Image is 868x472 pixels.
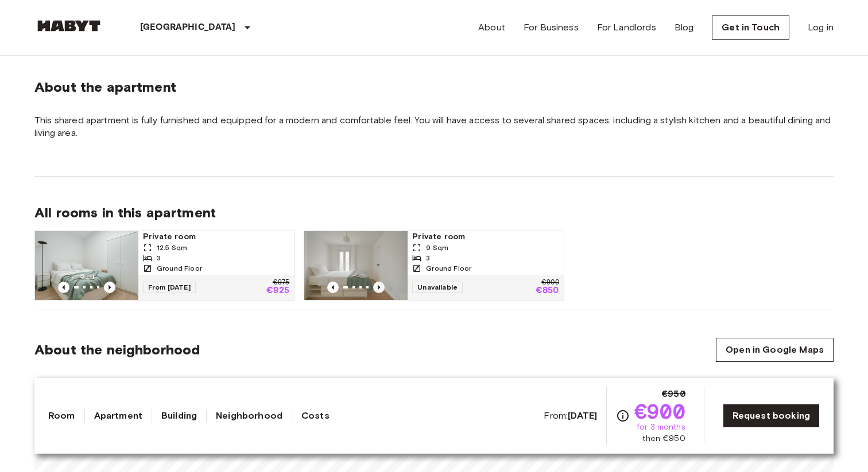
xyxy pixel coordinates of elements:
[723,404,820,428] a: Request booking
[616,409,630,423] svg: Check cost overview for full price breakdown. Please note that discounts apply to new joiners onl...
[597,21,656,34] a: For Landlords
[637,422,685,433] span: for 3 months
[716,338,834,362] a: Open in Google Maps
[568,410,597,421] b: [DATE]
[712,15,789,40] a: Get in Touch
[327,282,339,293] button: Previous image
[140,21,236,34] p: [GEOGRAPHIC_DATA]
[642,433,685,444] span: then €950
[34,114,834,139] span: This shared apartment is fully furnished and equipped for a modern and comfortable feel. You will...
[304,231,564,301] a: Marketing picture of unit FR-18-001-006-003Previous imagePrevious imagePrivate room9 Sqm3Ground F...
[104,282,115,293] button: Previous image
[412,282,463,293] span: Unavailable
[157,253,161,263] span: 3
[544,409,597,422] span: From:
[634,401,685,422] span: €900
[35,231,138,300] img: Marketing picture of unit FR-18-001-006-001
[34,79,176,96] span: About the apartment
[373,282,385,293] button: Previous image
[266,286,290,295] p: €925
[412,231,559,243] span: Private room
[426,263,471,274] span: Ground Floor
[524,21,579,34] a: For Business
[143,282,196,293] span: From [DATE]
[273,279,289,286] p: €975
[662,387,685,401] span: €950
[34,341,200,358] span: About the neighborhood
[478,21,505,34] a: About
[541,279,559,286] p: €900
[426,243,448,253] span: 9 Sqm
[216,409,282,423] a: Neighborhood
[34,231,294,301] a: Marketing picture of unit FR-18-001-006-001Previous imagePrevious imagePrivate room12.5 Sqm3Groun...
[58,282,69,293] button: Previous image
[301,409,330,423] a: Costs
[426,253,430,263] span: 3
[34,20,103,32] img: Habyt
[157,263,202,274] span: Ground Floor
[48,409,75,423] a: Room
[808,21,834,34] a: Log in
[304,231,408,300] img: Marketing picture of unit FR-18-001-006-003
[157,243,187,253] span: 12.5 Sqm
[675,21,694,34] a: Blog
[34,204,834,221] span: All rooms in this apartment
[143,231,289,243] span: Private room
[34,376,834,414] span: Explore the unique charm of [GEOGRAPHIC_DATA], [GEOGRAPHIC_DATA]. Housed within an old industrial...
[536,286,559,295] p: €850
[94,409,142,423] a: Apartment
[161,409,197,423] a: Building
